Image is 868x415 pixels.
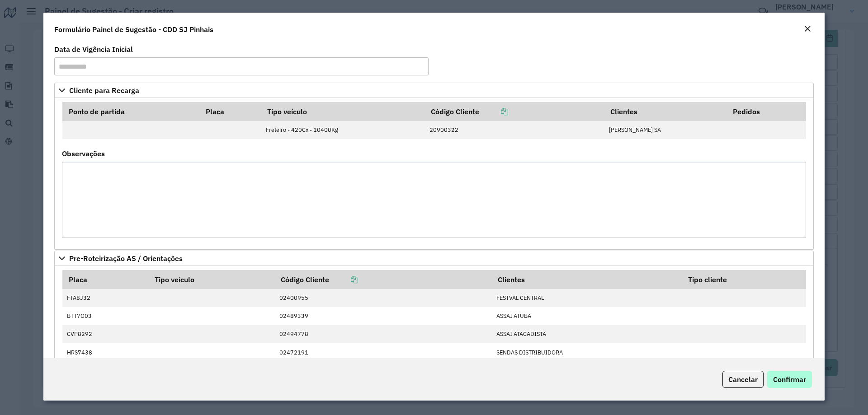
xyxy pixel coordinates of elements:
[62,102,200,121] th: Ponto de partida
[69,87,139,94] span: Cliente para Recarga
[604,102,727,121] th: Clientes
[491,270,682,289] th: Clientes
[62,307,149,325] td: BTT7G03
[722,371,764,388] button: Cancelar
[767,371,812,388] button: Confirmar
[275,325,492,343] td: 02494778
[425,121,604,139] td: 20900322
[62,343,149,361] td: HRS7438
[275,289,492,307] td: 02400955
[149,270,275,289] th: Tipo veículo
[491,307,682,325] td: ASSAI ATUBA
[69,255,183,262] span: Pre-Roteirização AS / Orientações
[491,289,682,307] td: FESTVAL CENTRAL
[62,289,149,307] td: FTA8J32
[804,25,811,33] em: Fechar
[54,24,213,35] h4: Formulário Painel de Sugestão - CDD SJ Pinhais
[491,343,682,361] td: SENDAS DISTRIBUIDORA
[728,375,758,384] span: Cancelar
[275,307,492,325] td: 02489339
[275,270,492,289] th: Código Cliente
[62,270,149,289] th: Placa
[727,102,806,121] th: Pedidos
[425,102,604,121] th: Código Cliente
[199,102,261,121] th: Placa
[773,375,806,384] span: Confirmar
[801,23,814,35] button: Close
[261,121,425,139] td: Freteiro - 420Cx - 10400Kg
[261,102,425,121] th: Tipo veículo
[479,107,508,116] a: Copiar
[54,251,814,266] a: Pre-Roteirização AS / Orientações
[54,98,814,250] div: Cliente para Recarga
[62,148,105,159] label: Observações
[491,325,682,343] td: ASSAI ATACADISTA
[62,325,149,343] td: CVP8292
[54,83,814,98] a: Cliente para Recarga
[329,275,358,284] a: Copiar
[275,343,492,361] td: 02472191
[682,270,806,289] th: Tipo cliente
[604,121,727,139] td: [PERSON_NAME] SA
[54,44,133,55] label: Data de Vigência Inicial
